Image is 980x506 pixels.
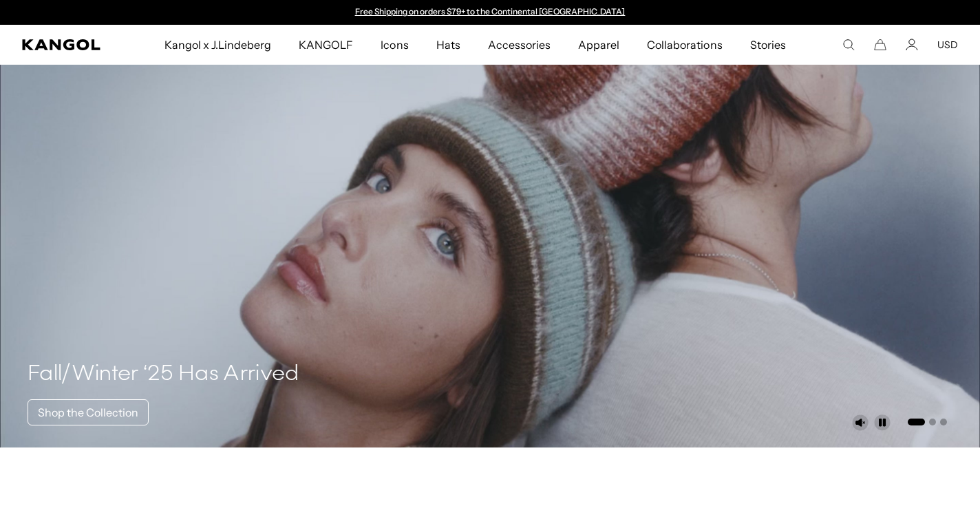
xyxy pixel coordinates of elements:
div: 1 of 2 [348,7,632,18]
button: Go to slide 2 [929,419,936,425]
span: Apparel [578,25,619,65]
a: Kangol [22,39,107,50]
a: Kangol x J.Lindeberg [151,25,286,65]
a: Account [906,39,918,51]
h4: Fall/Winter ‘25 Has Arrived [28,361,299,388]
a: KANGOLF [285,25,367,65]
span: Stories [750,25,786,65]
button: Unmute [852,414,869,431]
a: Shop the Collection [28,399,149,425]
ul: Select a slide to show [906,416,947,427]
a: Hats [423,25,474,65]
span: KANGOLF [299,25,353,65]
a: Collaborations [633,25,736,65]
a: Accessories [474,25,564,65]
slideshow-component: Announcement bar [348,7,632,18]
a: Free Shipping on orders $79+ to the Continental [GEOGRAPHIC_DATA] [355,6,626,17]
button: Go to slide 3 [940,419,947,425]
span: Accessories [488,25,551,65]
a: Icons [367,25,422,65]
button: Cart [874,39,886,51]
span: Icons [381,25,408,65]
span: Hats [436,25,460,65]
summary: Search here [842,39,855,51]
button: Go to slide 1 [908,419,925,425]
div: Announcement [348,7,632,18]
a: Stories [736,25,800,65]
span: Kangol x J.Lindeberg [164,25,272,65]
span: Collaborations [647,25,722,65]
a: Apparel [564,25,633,65]
button: USD [937,39,958,51]
button: Pause [874,414,891,431]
